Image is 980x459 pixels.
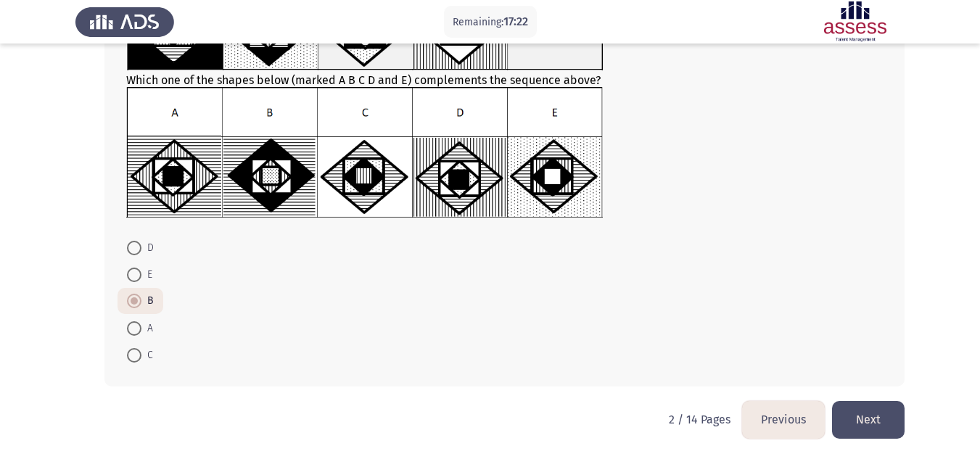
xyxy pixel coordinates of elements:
[141,347,153,364] span: C
[75,1,174,42] img: Assess Talent Management logo
[742,401,825,438] button: load previous page
[141,239,154,257] span: D
[141,292,154,310] span: B
[453,13,528,31] p: Remaining:
[806,1,905,42] img: Assessment logo of ASSESS Focus 4 Module Assessment (EN) (Advanced- IB)
[141,320,153,337] span: A
[832,401,905,438] button: load next page
[126,87,603,218] img: UkFYYV8wOThfQi5wbmcxNjkxMzM0MjMzMDEw.png
[141,266,152,284] span: E
[669,413,730,426] p: 2 / 14 Pages
[503,15,528,28] span: 17:22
